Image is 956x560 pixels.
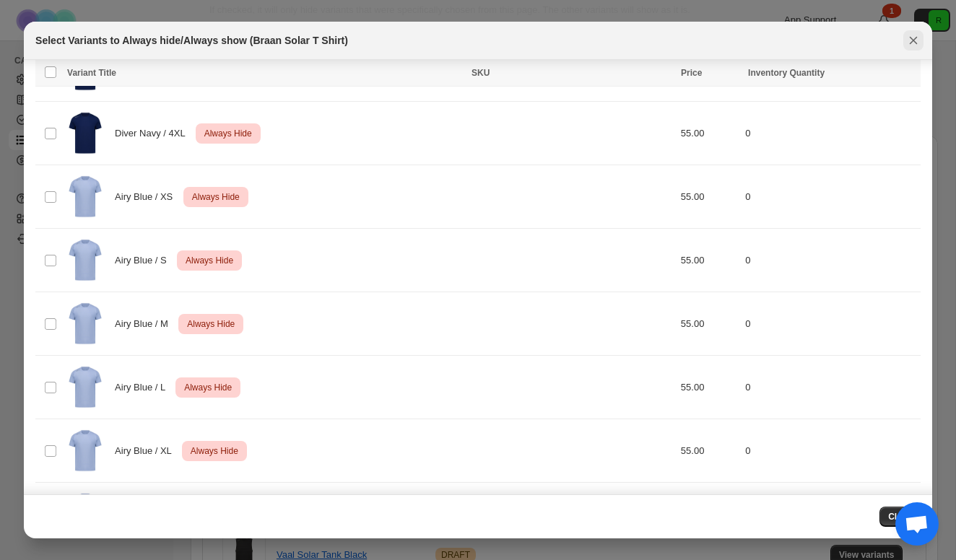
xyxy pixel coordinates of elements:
span: Airy Blue / S [115,253,174,268]
td: 0 [741,229,921,292]
span: Airy Blue / M [115,317,176,331]
td: 0 [741,419,921,483]
span: Diver Navy / 4XL [115,126,193,141]
img: Braan_Airy_Blue_1.jpg [67,297,103,351]
span: Airy Blue / XL [115,444,179,458]
td: 55.00 [677,229,741,292]
span: Inventory Quantity [748,68,825,78]
span: Price [681,68,702,78]
td: 0 [741,356,921,419]
span: Variant Title [67,68,116,78]
span: Always Hide [183,252,236,269]
img: Braan_Airy_Blue_1.jpg [67,487,103,541]
td: 0 [741,292,921,356]
td: 55.00 [677,356,741,419]
span: Always Hide [188,442,241,460]
span: Airy Blue / L [115,380,173,395]
span: SKU [472,68,490,78]
span: Close [888,511,912,522]
img: Braan_Diver_Navy_1.jpg [67,106,103,160]
img: Braan_Airy_Blue_1.jpg [67,424,103,478]
td: 55.00 [677,102,741,165]
td: 0 [741,102,921,165]
img: Braan_Airy_Blue_1.jpg [67,233,103,287]
td: 55.00 [677,483,741,546]
span: Always Hide [184,315,238,333]
td: 55.00 [677,292,741,356]
span: Always Hide [181,379,235,396]
span: Always Hide [201,125,255,142]
img: Braan_Airy_Blue_1.jpg [67,170,103,224]
td: 0 [741,483,921,546]
span: Always Hide [189,188,243,206]
td: 0 [741,165,921,229]
img: Braan_Airy_Blue_1.jpg [67,360,103,414]
span: Airy Blue / XS [115,190,181,204]
td: 55.00 [677,419,741,483]
button: Close [903,30,924,51]
h2: Select Variants to Always hide/Always show (Braan Solar T Shirt) [35,33,348,48]
td: 55.00 [677,165,741,229]
button: Close [879,507,921,527]
div: Open chat [895,502,939,546]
